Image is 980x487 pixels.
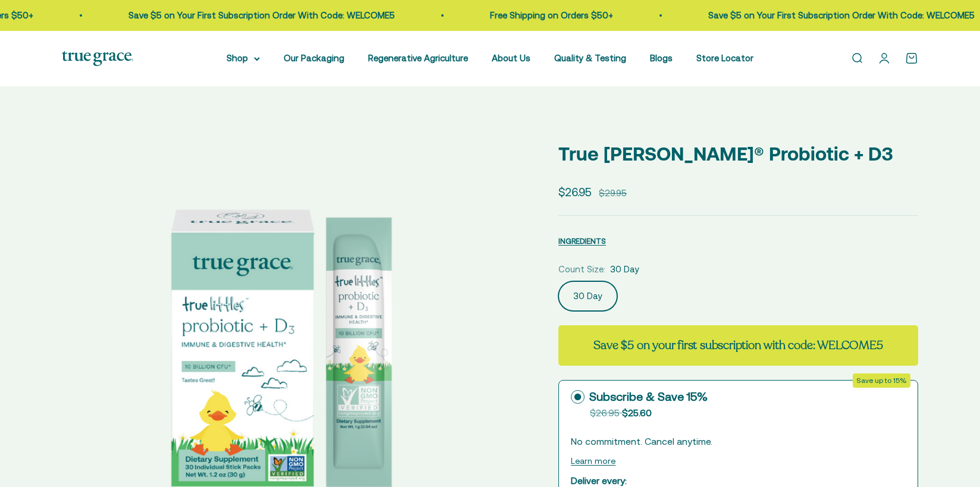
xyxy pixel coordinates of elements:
a: Store Locator [696,53,753,63]
p: Save $5 on Your First Subscription Order With Code: WELCOME5 [128,8,395,23]
a: About Us [492,53,530,63]
p: True [PERSON_NAME]® Probiotic + D3 [558,139,918,169]
a: Our Packaging [284,53,344,63]
compare-at-price: $29.95 [599,186,627,200]
span: INGREDIENTS [558,237,606,246]
a: Free Shipping on Orders $50+ [490,10,613,20]
a: Regenerative Agriculture [368,53,468,63]
p: Save $5 on Your First Subscription Order With Code: WELCOME5 [708,8,975,23]
a: Blogs [650,53,673,63]
button: INGREDIENTS [558,234,606,248]
legend: Count Size: [558,262,605,277]
summary: Shop [227,51,260,65]
strong: Save $5 on your first subscription with code: WELCOME5 [593,337,882,353]
span: 30 Day [610,262,639,277]
a: Quality & Testing [554,53,626,63]
sale-price: $26.95 [558,183,592,201]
